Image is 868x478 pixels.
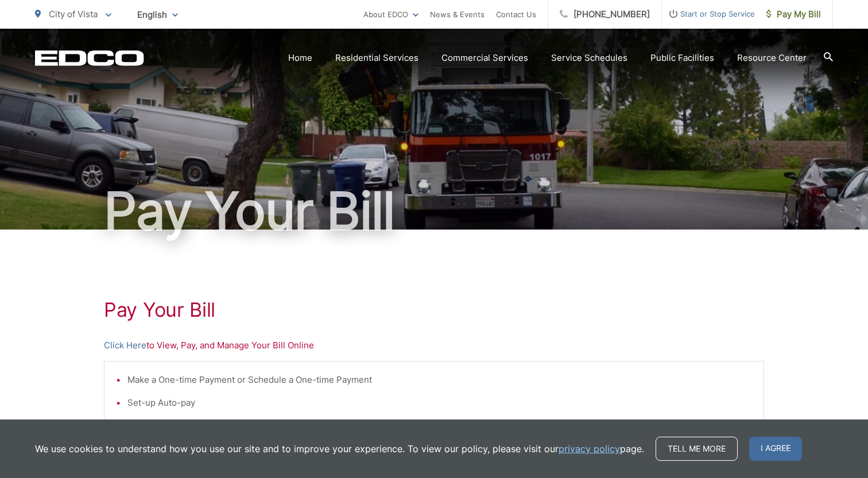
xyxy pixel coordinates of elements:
[441,51,528,65] a: Commercial Services
[650,51,714,65] a: Public Facilities
[35,442,644,456] p: We use cookies to understand how you use our site and to improve your experience. To view our pol...
[551,51,627,65] a: Service Schedules
[737,51,807,65] a: Resource Center
[766,7,821,21] span: Pay My Bill
[104,339,764,352] p: to View, Pay, and Manage Your Bill Online
[49,9,98,20] span: City of Vista
[35,182,833,240] h1: Pay Your Bill
[335,51,418,65] a: Residential Services
[127,373,752,387] li: Make a One-time Payment or Schedule a One-time Payment
[127,396,752,410] li: Set-up Auto-pay
[656,437,738,461] a: Tell me more
[127,419,752,433] li: Manage Stored Payments
[749,437,802,461] span: I agree
[104,298,764,321] h1: Pay Your Bill
[35,50,144,66] a: EDCD logo. Return to the homepage.
[430,7,485,21] a: News & Events
[496,7,536,21] a: Contact Us
[288,51,312,65] a: Home
[559,442,620,456] a: privacy policy
[104,339,146,352] a: Click Here
[129,5,187,25] span: English
[363,7,418,21] a: About EDCO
